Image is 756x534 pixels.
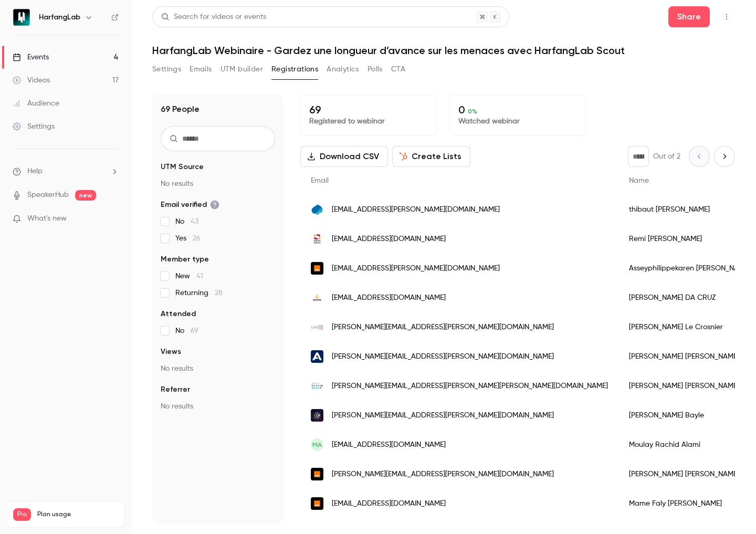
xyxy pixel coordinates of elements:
h6: HarfangLab [39,12,80,23]
span: [PERSON_NAME][EMAIL_ADDRESS][PERSON_NAME][DOMAIN_NAME] [332,351,554,362]
h1: HarfangLab Webinaire - Gardez une longueur d’avance sur les menaces avec HarfangLab Scout [152,44,735,57]
span: 69 [191,327,198,334]
img: orange.com [311,497,323,510]
span: Help [27,166,43,177]
p: No results [161,179,275,189]
span: Email [311,177,329,184]
div: Audience [13,98,59,109]
button: UTM builder [220,61,263,78]
span: 26 [193,235,201,242]
span: Pro [13,508,31,521]
button: Create Lists [392,146,470,167]
span: 28 [215,289,223,297]
span: 41 [196,273,203,280]
span: 43 [191,218,198,225]
span: 0 % [468,108,477,115]
span: No [175,326,198,336]
p: Out of 2 [653,151,680,162]
span: What's new [27,213,67,224]
img: airbus.com [311,350,323,363]
span: [PERSON_NAME][EMAIL_ADDRESS][PERSON_NAME][DOMAIN_NAME] [332,469,554,480]
span: [EMAIL_ADDRESS][DOMAIN_NAME] [332,498,446,509]
button: Analytics [327,61,359,78]
p: 69 [309,103,428,116]
span: [EMAIL_ADDRESS][PERSON_NAME][DOMAIN_NAME] [332,263,500,274]
span: [EMAIL_ADDRESS][DOMAIN_NAME] [332,292,446,303]
span: Attended [161,309,196,319]
img: hardis-group.com [311,380,323,392]
span: [EMAIL_ADDRESS][PERSON_NAME][DOMAIN_NAME] [332,204,500,215]
p: Watched webinar [458,116,577,127]
button: Emails [190,61,212,78]
img: secinfra.fr [311,291,323,304]
a: SpeakerHub [27,190,69,201]
span: [PERSON_NAME][EMAIL_ADDRESS][PERSON_NAME][DOMAIN_NAME] [332,410,554,421]
span: [EMAIL_ADDRESS][DOMAIN_NAME] [332,439,446,451]
img: orange.com [311,262,323,275]
button: Settings [152,61,181,78]
div: Search for videos or events [161,12,266,23]
p: Registered to webinar [309,116,428,127]
p: No results [161,363,275,374]
button: Next page [714,146,735,167]
button: Polls [367,61,383,78]
span: [PERSON_NAME][EMAIL_ADDRESS][PERSON_NAME][PERSON_NAME][DOMAIN_NAME] [332,381,608,392]
img: soprasteria.com [311,233,323,245]
h1: 69 People [161,103,199,116]
span: Name [629,177,649,184]
span: Yes [175,233,201,244]
button: CTA [391,61,405,78]
div: Settings [13,121,55,132]
img: HarfangLab [13,9,30,26]
button: Registrations [271,61,318,78]
iframe: Noticeable Trigger [106,214,119,224]
span: [PERSON_NAME][EMAIL_ADDRESS][PERSON_NAME][DOMAIN_NAME] [332,322,554,333]
div: Events [13,52,49,62]
span: No [175,216,198,227]
img: coralium.fr [311,409,323,422]
span: Plan usage [37,510,118,519]
span: Member type [161,254,209,265]
span: Referrer [161,384,190,395]
div: Videos [13,75,50,86]
button: Share [668,6,710,27]
button: Download CSV [300,146,388,167]
span: MA [312,440,322,449]
img: login-securite.com [311,321,323,333]
span: Email verified [161,200,219,210]
span: [EMAIL_ADDRESS][DOMAIN_NAME] [332,234,446,245]
p: No results [161,401,275,412]
span: Views [161,347,181,357]
img: orange.com [311,468,323,480]
section: facet-groups [161,162,275,412]
li: help-dropdown-opener [13,166,119,177]
p: 0 [458,103,577,116]
span: new [75,190,96,201]
span: Returning [175,288,223,298]
img: capgemini.com [311,203,323,216]
span: New [175,271,203,281]
span: UTM Source [161,162,204,172]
